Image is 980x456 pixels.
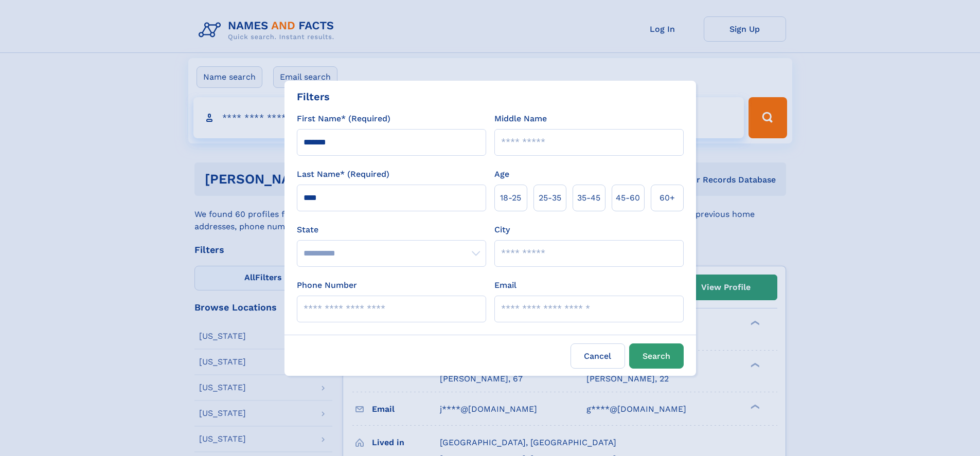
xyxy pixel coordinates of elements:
label: First Name* (Required) [297,113,390,125]
button: Search [629,343,684,369]
span: 18‑25 [500,192,521,204]
label: Last Name* (Required) [297,168,389,180]
span: 45‑60 [616,192,640,204]
label: Cancel [571,343,625,369]
label: State [297,224,486,236]
label: Phone Number [297,279,357,291]
label: Age [494,168,509,180]
label: Middle Name [494,113,547,125]
span: 60+ [660,192,675,204]
span: 35‑45 [577,192,600,204]
div: Filters [297,89,330,104]
label: Email [494,279,516,291]
label: City [494,224,510,236]
span: 25‑35 [539,192,561,204]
